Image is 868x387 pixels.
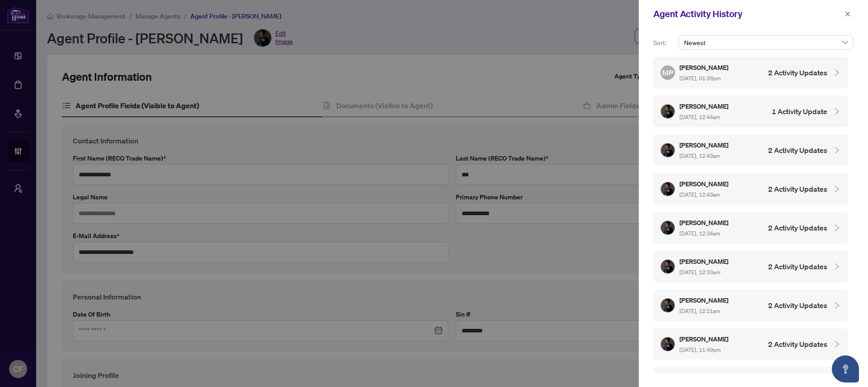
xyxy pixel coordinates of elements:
h5: [PERSON_NAME] [679,334,730,344]
span: collapsed [833,185,841,193]
span: [DATE], 01:26pm [679,75,721,82]
p: Sort: [653,38,675,48]
h4: 2 Activity Updates [768,222,827,233]
img: Profile Icon [661,143,675,157]
h5: [PERSON_NAME] [679,217,730,228]
h5: [PERSON_NAME] [679,62,730,73]
span: Newest [684,36,848,49]
h4: 2 Activity Updates [768,184,827,194]
span: collapsed [833,107,841,115]
h4: 2 Activity Updates [768,67,827,78]
div: Profile Icon[PERSON_NAME] [DATE], 12:43am2 Activity Updates [653,173,848,205]
span: collapsed [833,146,841,154]
span: [DATE], 11:49pm [679,346,721,353]
span: [DATE], 12:34am [679,230,720,237]
div: Profile Icon[PERSON_NAME] [DATE], 12:33am2 Activity Updates [653,251,848,282]
span: [DATE], 12:44am [679,114,720,120]
div: Profile Icon[PERSON_NAME] [DATE], 12:43am2 Activity Updates [653,134,848,166]
span: [DATE], 12:21am [679,308,720,314]
h5: [PERSON_NAME] [679,140,730,150]
span: MP [662,67,673,78]
h4: 2 Activity Updates [768,145,827,156]
div: Agent Activity History [653,7,842,21]
span: close [844,11,851,17]
h5: [PERSON_NAME] [679,373,730,383]
h5: [PERSON_NAME] [679,101,730,111]
span: collapsed [833,69,841,77]
h4: 2 Activity Updates [768,261,827,272]
div: Profile Icon[PERSON_NAME] [DATE], 12:34am2 Activity Updates [653,212,848,244]
img: Profile Icon [661,221,675,235]
h5: [PERSON_NAME] [679,295,730,305]
h5: [PERSON_NAME] [679,256,730,267]
span: collapsed [833,263,841,271]
img: Profile Icon [661,337,675,351]
img: Profile Icon [661,299,675,312]
img: Profile Icon [661,105,675,118]
button: Open asap [832,355,859,382]
span: collapsed [833,301,841,309]
div: MP[PERSON_NAME] [DATE], 01:26pm2 Activity Updates [653,57,848,88]
h4: 2 Activity Updates [768,339,827,350]
img: Profile Icon [661,182,675,196]
div: Profile Icon[PERSON_NAME] [DATE], 12:21am2 Activity Updates [653,290,848,321]
span: [DATE], 12:43am [679,191,720,198]
h4: 2 Activity Updates [768,300,827,311]
h4: 1 Activity Update [772,106,827,117]
span: [DATE], 12:43am [679,152,720,159]
span: [DATE], 12:33am [679,269,720,276]
div: Profile Icon[PERSON_NAME] [DATE], 11:49pm2 Activity Updates [653,328,848,360]
span: collapsed [833,224,841,232]
img: Profile Icon [661,260,675,273]
div: Profile Icon[PERSON_NAME] [DATE], 12:44am1 Activity Update [653,96,848,127]
h5: [PERSON_NAME] [679,179,730,189]
span: collapsed [833,340,841,348]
